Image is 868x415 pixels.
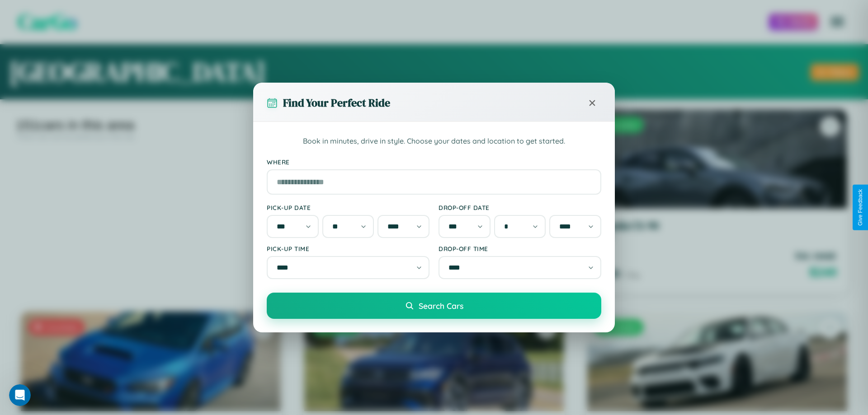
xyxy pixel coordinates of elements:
[267,293,601,319] button: Search Cars
[267,245,429,252] label: Pick-up Time
[267,135,601,147] p: Book in minutes, drive in style. Choose your dates and location to get started.
[439,245,601,252] label: Drop-off Time
[267,204,429,211] label: Pick-up Date
[283,95,390,110] h3: Find Your Perfect Ride
[267,158,601,166] label: Where
[419,301,463,311] span: Search Cars
[439,204,601,211] label: Drop-off Date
